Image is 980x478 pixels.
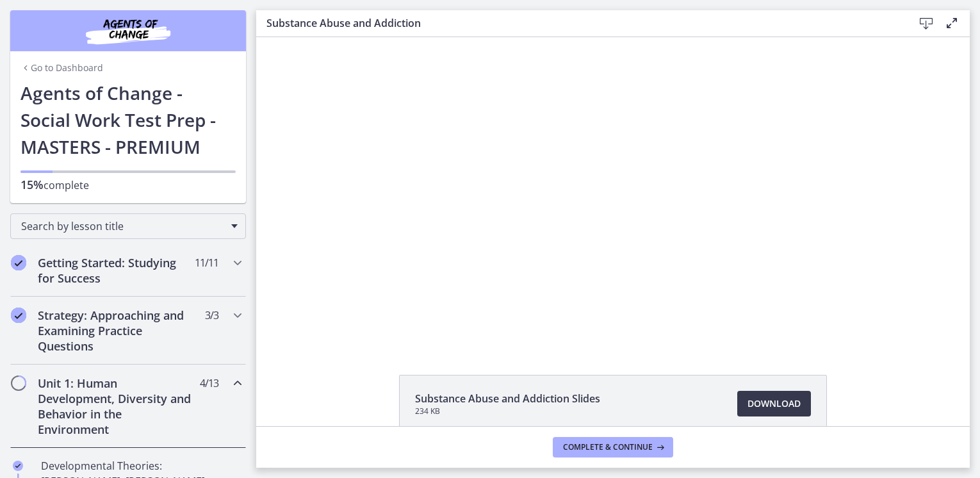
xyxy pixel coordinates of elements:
[20,79,236,160] h1: Agents of Change - Social Work Test Prep - MASTERS - PREMIUM
[553,437,673,457] button: Complete & continue
[737,391,811,416] a: Download
[10,213,246,239] div: Search by lesson title
[747,396,801,411] span: Download
[38,255,194,286] h2: Getting Started: Studying for Success
[266,15,893,31] h3: Substance Abuse and Addiction
[563,442,653,452] span: Complete & continue
[20,177,236,193] p: complete
[13,461,23,471] i: Completed
[11,308,26,323] i: Completed
[38,308,194,354] h2: Strategy: Approaching and Examining Practice Questions
[415,391,600,406] span: Substance Abuse and Addiction Slides
[200,375,218,391] span: 4 / 13
[51,15,205,46] img: Agents of Change
[256,37,970,345] iframe: Video Lesson
[415,406,600,416] span: 234 KB
[11,255,26,270] i: Completed
[195,255,218,270] span: 11 / 11
[20,177,44,192] span: 15%
[205,308,218,323] span: 3 / 3
[20,62,103,74] a: Go to Dashboard
[21,219,225,233] span: Search by lesson title
[38,375,194,437] h2: Unit 1: Human Development, Diversity and Behavior in the Environment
